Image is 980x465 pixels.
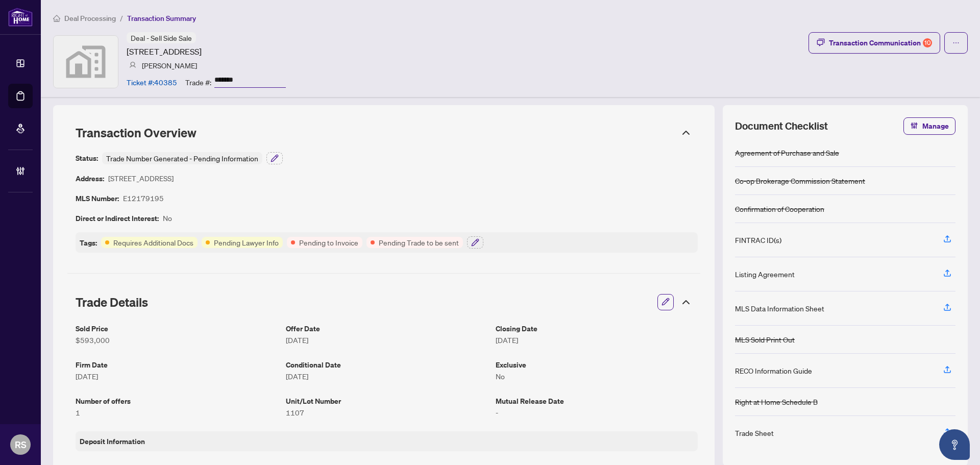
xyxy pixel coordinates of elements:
[496,359,698,371] article: Exclusive
[185,77,211,88] article: Trade #:
[76,152,98,164] article: Status:
[76,323,278,334] article: Sold Price
[54,36,118,88] img: svg%3e
[80,435,145,447] article: Deposit Information
[76,125,197,140] span: Transaction Overview
[735,365,812,376] div: RECO Information Guide
[735,234,781,246] div: FINTRAC ID(s)
[53,15,60,22] span: home
[80,237,97,249] article: Tags:
[496,407,698,418] article: -
[735,175,865,186] div: Co-op Brokerage Commission Statement
[735,147,839,158] div: Agreement of Purchase and Sale
[808,32,940,54] button: Transaction Communication10
[67,119,700,146] div: Transaction Overview
[123,192,164,204] article: E12179195
[496,395,698,407] article: Mutual Release Date
[120,12,123,24] li: /
[76,295,148,310] span: Trade Details
[76,371,278,382] article: [DATE]
[76,395,278,407] article: Number of offers
[735,303,824,314] div: MLS Data Information Sheet
[735,396,818,407] div: Right at Home Schedule B
[76,334,278,346] article: $593,000
[379,237,459,248] article: Pending Trade to be sent
[127,77,177,88] article: Ticket #: 40385
[108,173,174,184] article: [STREET_ADDRESS]
[67,288,700,316] div: Trade Details
[735,268,795,280] div: Listing Agreement
[286,371,488,382] article: [DATE]
[76,212,159,224] article: Direct or Indirect Interest:
[64,14,116,23] span: Deal Processing
[952,39,960,46] span: ellipsis
[113,237,193,248] article: Requires Additional Docs
[142,60,197,71] article: [PERSON_NAME]
[735,119,828,133] span: Document Checklist
[735,203,824,214] div: Confirmation of Cooperation
[903,117,955,135] button: Manage
[735,427,774,438] div: Trade Sheet
[829,35,932,51] div: Transaction Communication
[127,45,202,58] article: [STREET_ADDRESS]
[214,237,279,248] article: Pending Lawyer Info
[129,62,136,69] img: svg%3e
[286,334,488,346] article: [DATE]
[286,395,488,407] article: Unit/Lot Number
[286,323,488,334] article: Offer Date
[735,334,795,345] div: MLS Sold Print Out
[76,173,104,184] article: Address:
[131,33,192,42] span: Deal - Sell Side Sale
[496,371,698,382] article: No
[76,192,119,204] article: MLS Number:
[939,429,970,460] button: Open asap
[76,407,278,418] article: 1
[127,14,196,23] span: Transaction Summary
[15,437,27,452] span: RS
[102,152,262,164] div: Trade Number Generated - Pending Information
[163,212,172,224] article: No
[496,323,698,334] article: Closing Date
[76,359,278,371] article: Firm Date
[299,237,358,248] article: Pending to Invoice
[8,8,33,27] img: logo
[286,359,488,371] article: Conditional Date
[286,407,488,418] article: 1107
[923,38,932,47] div: 10
[922,118,949,134] span: Manage
[496,334,698,346] article: [DATE]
